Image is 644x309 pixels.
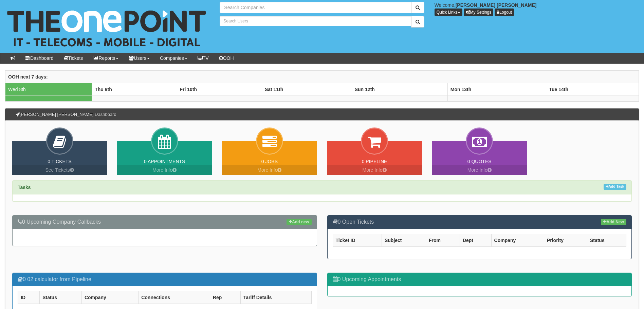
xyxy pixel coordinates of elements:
[429,2,644,16] div: Welcome,
[92,83,177,96] th: Thu 9th
[210,291,240,304] th: Rep
[192,53,214,63] a: TV
[144,159,185,164] a: 0 Appointments
[491,234,544,246] th: Company
[214,53,239,63] a: OOH
[261,159,278,164] a: 0 Jobs
[5,83,92,96] td: Wed 8th
[447,83,546,96] th: Mon 13th
[495,8,514,16] a: Logout
[48,159,72,164] a: 0 Tickets
[222,165,317,175] a: More Info
[352,83,447,96] th: Sun 12th
[88,53,124,63] a: Reports
[220,2,411,13] input: Search Companies
[333,219,627,225] h3: 0 Open Tickets
[12,109,120,120] h3: [PERSON_NAME] [PERSON_NAME] Dashboard
[18,219,312,225] h3: 0 Upcoming Company Callbacks
[601,219,626,225] a: Add New
[5,70,639,83] th: OOH next 7 days:
[20,53,59,63] a: Dashboard
[59,53,88,63] a: Tickets
[262,83,352,96] th: Sat 11th
[18,291,40,304] th: ID
[155,53,192,63] a: Companies
[546,83,639,96] th: Tue 14th
[240,291,311,304] th: Tariff Details
[18,276,312,282] h3: 0 02 calculator from Pipeline
[177,83,262,96] th: Fri 10th
[587,234,626,246] th: Status
[460,234,491,246] th: Dept
[139,291,210,304] th: Connections
[40,291,82,304] th: Status
[382,234,426,246] th: Subject
[333,234,382,246] th: Ticket ID
[81,291,138,304] th: Company
[432,165,527,175] a: More Info
[544,234,587,246] th: Priority
[604,184,626,190] a: Add Task
[327,165,422,175] a: More Info
[456,2,537,8] b: [PERSON_NAME] [PERSON_NAME]
[220,16,411,26] input: Search Users
[117,165,212,175] a: More Info
[467,159,492,164] a: 0 Quotes
[12,165,107,175] a: See Tickets
[362,159,387,164] a: 0 Pipeline
[287,219,311,225] a: Add new
[464,8,494,16] a: My Settings
[18,185,31,190] strong: Tasks
[333,276,627,282] h3: 0 Upcoming Appointments
[435,8,462,16] button: Quick Links
[426,234,460,246] th: From
[124,53,155,63] a: Users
